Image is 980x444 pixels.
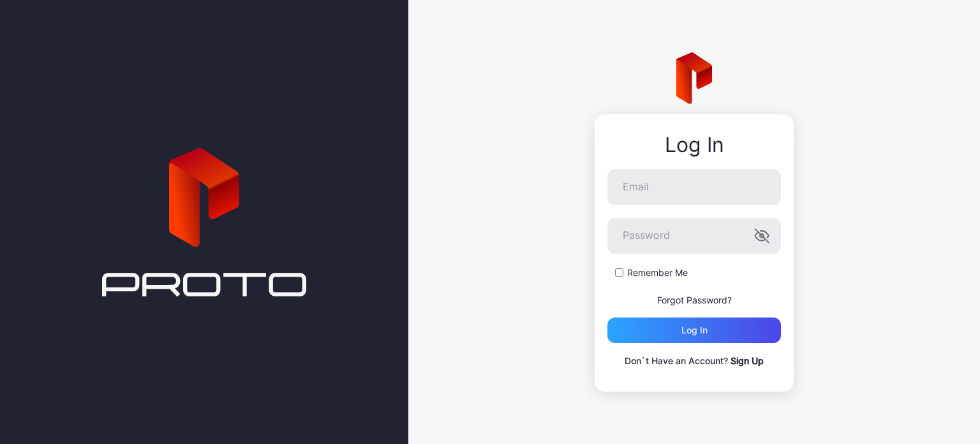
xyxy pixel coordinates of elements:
a: Sign Up [731,355,764,366]
label: Remember Me [627,266,688,279]
div: Log In [607,134,781,157]
a: Forgot Password? [657,295,732,305]
input: Password [607,218,781,254]
input: Email [607,169,781,205]
button: Password [754,228,769,243]
div: Log in [681,325,708,335]
button: Log in [607,318,781,343]
p: Don`t Have an Account? [607,353,781,369]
